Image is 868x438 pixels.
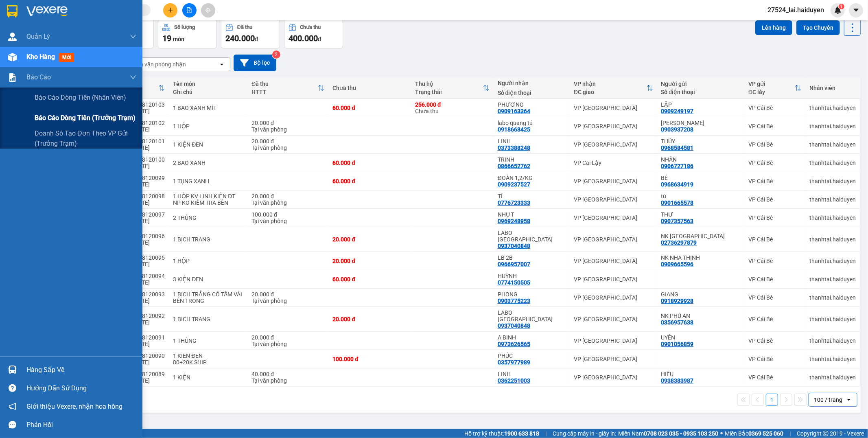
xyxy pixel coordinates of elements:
[661,138,740,145] div: THÚY
[173,123,243,129] div: 1 HỘP
[574,316,653,322] div: VP [GEOGRAPHIC_DATA]
[498,298,530,304] div: 0903775223
[35,113,136,123] span: Báo cáo dòng tiền (trưởng trạm)
[748,105,801,111] div: VP Cái Bè
[251,341,324,347] div: Tại văn phòng
[748,215,801,221] div: VP Cái Bè
[415,81,483,87] div: Thu hộ
[247,77,328,99] th: Toggle SortBy
[251,145,324,151] div: Tại văn phòng
[251,138,324,145] div: 20.000 đ
[8,53,17,61] img: warehouse-icon
[498,193,566,199] div: TÍ
[332,276,407,283] div: 60.000 đ
[251,199,324,206] div: Tại văn phòng
[661,81,740,87] div: Người gửi
[661,291,740,298] div: GIANG
[498,218,530,224] div: 0969248958
[173,81,243,87] div: Tên món
[661,298,694,304] div: 0918929928
[251,298,324,304] div: Tại văn phòng
[332,316,407,322] div: 20.000 đ
[834,7,842,14] img: icon-new-feature
[498,145,530,151] div: 0373388248
[332,356,407,362] div: 100.000 đ
[173,160,243,166] div: 2 BAO XANH
[498,181,530,188] div: 0909237527
[498,377,530,384] div: 0362251003
[796,20,840,35] button: Tạo Chuyến
[748,196,801,203] div: VP Cái Bè
[251,211,324,218] div: 100.000 đ
[814,396,842,404] div: 100 / trang
[173,236,243,243] div: 1 BỊCH TRANG
[251,193,324,199] div: 20.000 đ
[574,215,653,221] div: VP [GEOGRAPHIC_DATA]
[284,19,343,48] button: Chưa thu400.000đ
[661,163,694,169] div: 0906727186
[251,89,318,95] div: HTTT
[661,120,740,126] div: HOÀNG HẠNH
[545,429,547,438] span: |
[173,199,243,206] div: NP KO KIỂM TRA BÊN
[661,89,740,95] div: Số điện thoại
[498,353,566,359] div: PHÚC
[809,316,856,322] div: thanhtai.haiduyen
[574,294,653,301] div: VP [GEOGRAPHIC_DATA]
[748,236,801,243] div: VP Cái Bè
[8,33,17,41] img: warehouse-icon
[498,309,566,322] div: LABO NHẬT MỸ
[318,36,321,42] span: đ
[186,7,192,13] span: file-add
[809,337,856,344] div: thanhtai.haiduyen
[8,366,17,374] img: warehouse-icon
[173,337,243,344] div: 1 THÙNG
[839,4,844,9] sup: 1
[173,178,243,184] div: 1 TỤNG XANH
[661,211,740,218] div: THƯ
[498,175,566,181] div: ĐOÀN 1,2/KG
[173,105,243,111] div: 1 BAO XANH MÍT
[618,429,718,438] span: Miền Nam
[498,273,566,279] div: HUỲNH
[173,359,243,366] div: 80+20K SHIP
[7,5,17,18] img: logo-vxr
[809,178,856,184] div: thanhtai.haiduyen
[173,141,243,148] div: 1 KIỆN ĐEN
[748,258,801,264] div: VP Cái Bè
[574,236,653,243] div: VP [GEOGRAPHIC_DATA]
[35,128,136,149] span: Doanh số tạo đơn theo VP gửi (trưởng trạm)
[130,60,186,68] div: Chọn văn phòng nhận
[644,430,718,437] strong: 0708 023 035 - 0935 103 250
[748,178,801,184] div: VP Cái Bè
[498,261,530,267] div: 0966957007
[748,89,795,95] div: ĐC lấy
[748,81,795,87] div: VP gửi
[661,341,694,347] div: 0901056859
[574,356,653,362] div: VP [GEOGRAPHIC_DATA]
[26,72,51,82] span: Báo cáo
[498,359,530,366] div: 0357977989
[809,123,856,129] div: thanhtai.haiduyen
[809,85,856,91] div: Nhân viên
[809,141,856,148] div: thanhtai.haiduyen
[661,108,694,114] div: 0909249197
[251,291,324,298] div: 20.000 đ
[553,429,616,438] span: Cung cấp máy in - giấy in:
[498,254,566,261] div: LB 2B
[173,353,243,359] div: 1 KIEN ĐEN
[809,215,856,221] div: thanhtai.haiduyen
[748,160,801,166] div: VP Cái Bè
[574,258,653,264] div: VP [GEOGRAPHIC_DATA]
[251,218,324,224] div: Tại văn phòng
[498,211,566,218] div: NHỰT
[225,33,255,43] span: 240.000
[725,429,783,438] span: Miền Bắc
[661,218,694,224] div: 0907357563
[498,80,566,86] div: Người nhận
[570,77,657,99] th: Toggle SortBy
[9,384,16,392] span: question-circle
[411,77,494,99] th: Toggle SortBy
[415,89,483,95] div: Trạng thái
[661,126,694,133] div: 0903937208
